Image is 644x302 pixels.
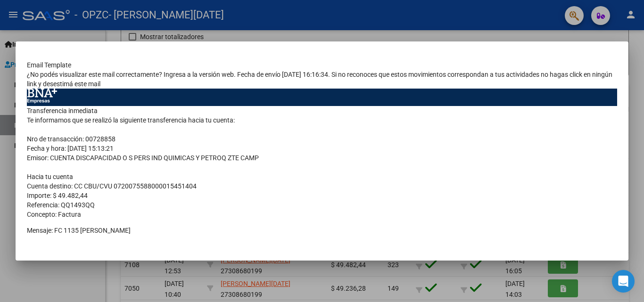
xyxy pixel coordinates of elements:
[27,70,617,89] td: ¿No podés visualizar este mail correctamente? Ingresa a la versión web. Fecha de envío [DATE] 16:...
[612,270,635,293] div: Open Intercom Messenger
[27,89,57,104] img: Banco nación
[27,226,617,235] p: Mensaje: FC 1135 [PERSON_NAME]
